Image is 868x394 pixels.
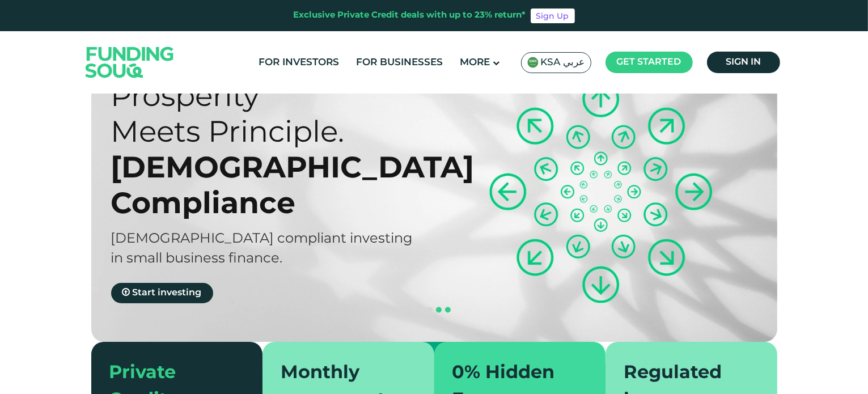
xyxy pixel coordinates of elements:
a: For Businesses [354,53,446,72]
div: [DEMOGRAPHIC_DATA] compliant investing [111,229,454,249]
button: navigation [434,306,443,315]
div: Exclusive Private Credit deals with up to 23% return* [294,9,526,22]
img: Logo [74,33,185,91]
span: Get started [617,58,681,66]
div: in small business finance. [111,249,454,269]
img: SA Flag [527,57,539,68]
a: For Investors [256,53,342,72]
span: Start investing [133,289,202,297]
button: navigation [425,306,434,315]
a: Sign Up [531,9,575,23]
div: Prosperity [111,78,454,113]
button: navigation [416,306,425,315]
a: Sign in [707,52,780,73]
span: KSA عربي [541,56,585,69]
span: Sign in [726,58,761,66]
span: More [460,58,490,67]
div: Meets Principle. [111,113,454,149]
div: [DEMOGRAPHIC_DATA] Compliance [111,149,454,221]
a: Start investing [111,283,213,303]
button: navigation [443,306,452,315]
